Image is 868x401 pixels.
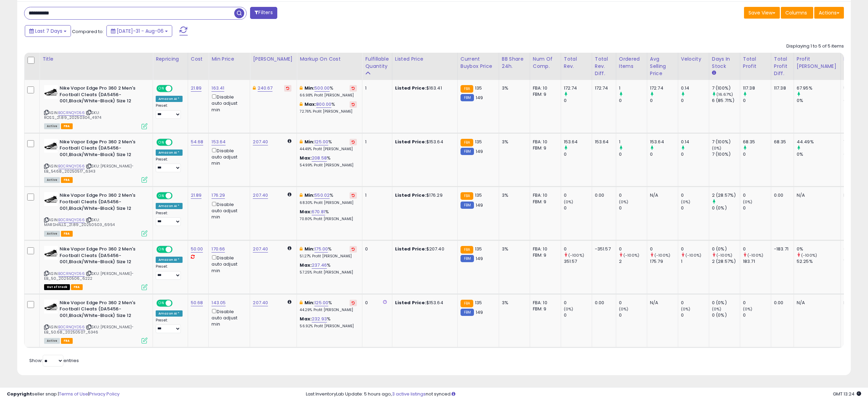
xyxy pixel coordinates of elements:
[300,209,357,222] div: %
[619,192,647,198] div: 0
[395,85,452,91] div: $163.41
[564,246,592,252] div: 0
[300,208,312,215] b: Max:
[395,246,426,252] b: Listed Price:
[744,7,780,19] button: Save View
[533,55,558,70] div: Num of Comp.
[191,85,202,92] a: 21.89
[365,246,386,252] div: 0
[211,246,225,253] a: 170.66
[461,55,496,70] div: Current Buybox Price
[681,151,709,157] div: 0
[300,101,357,114] div: %
[211,138,226,145] a: 153.64
[475,138,482,145] span: 135
[564,55,589,70] div: Total Rev.
[106,25,172,37] button: [DATE]-31 - Aug-06
[60,246,143,267] b: Nike Vapor Edge Pro 360 2 Men's Football Cleats (DA5456-001,Black/White-Black) Size 12
[58,163,85,169] a: B0CRNQYD56
[44,110,101,120] span: | SKU: ROSS_21.89_20250304_4974
[304,85,315,91] b: Min:
[44,85,147,128] div: ASIN:
[681,97,709,104] div: 0
[743,300,771,306] div: 0
[211,55,247,63] div: Min Price
[44,177,60,183] span: All listings currently available for purchase on Amazon
[712,97,740,104] div: 6 (85.71%)
[211,147,245,167] div: Disable auto adjust min
[797,85,840,91] div: 67.95%
[712,145,722,151] small: (0%)
[475,192,482,198] span: 135
[619,300,647,306] div: 0
[59,391,88,397] a: Terms of Use
[211,93,245,113] div: Disable auto adjust min
[619,55,644,70] div: Ordered Items
[712,312,740,318] div: 0 (0%)
[681,192,709,198] div: 0
[304,192,315,198] b: Min:
[619,151,647,157] div: 0
[60,139,143,160] b: Nike Vapor Edge Pro 360 2 Men's Football Cleats (DA5456-001,Black/White-Black) Size 12
[44,284,70,290] span: All listings that are currently out of stock and unavailable for purchase on Amazon
[502,85,525,91] div: 3%
[61,177,73,183] span: FBA
[316,101,331,108] a: 800.00
[395,192,452,198] div: $176.29
[844,300,866,306] div: N/A
[365,55,389,70] div: Fulfillable Quantity
[712,205,740,211] div: 0 (0%)
[774,300,788,306] div: 0.00
[786,43,844,50] div: Displaying 1 to 5 of 5 items
[533,91,556,97] div: FBM: 9
[797,300,835,306] div: N/A
[681,85,709,91] div: 0.14
[395,138,426,145] b: Listed Price:
[395,139,452,145] div: $153.64
[42,55,150,63] div: Title
[564,306,573,312] small: (0%)
[743,139,771,145] div: 68.35
[743,85,771,91] div: 117.38
[156,318,183,333] div: Preset:
[476,255,483,262] span: 149
[743,151,771,157] div: 0
[253,138,268,145] a: 207.40
[58,271,85,277] a: B0CRNQYD56
[314,299,328,306] a: 125.00
[461,192,473,200] small: FBA
[475,246,482,252] span: 135
[774,246,788,252] div: -183.71
[595,192,611,198] div: 0.00
[650,85,678,91] div: 172.74
[533,246,556,252] div: FBA: 10
[814,7,844,19] button: Actions
[304,246,315,252] b: Min:
[844,192,866,198] div: N/A
[619,85,647,91] div: 1
[797,258,840,265] div: 52.25%
[156,150,183,156] div: Amazon AI *
[156,203,183,209] div: Amazon AI *
[743,246,771,252] div: 0
[156,96,183,102] div: Amazon AI *
[681,306,691,312] small: (0%)
[712,151,740,157] div: 7 (100%)
[44,139,147,182] div: ASIN:
[716,92,733,97] small: (16.67%)
[395,85,426,91] b: Listed Price:
[156,55,185,63] div: Repricing
[533,252,556,258] div: FBM: 9
[774,55,791,77] div: Total Profit Diff.
[743,97,771,104] div: 0
[61,123,73,129] span: FBA
[797,151,840,157] div: 0%
[365,300,386,306] div: 0
[564,205,592,211] div: 0
[253,192,268,199] a: 207.40
[502,55,527,70] div: BB Share 24h.
[191,192,202,199] a: 21.89
[461,300,473,307] small: FBA
[44,217,115,227] span: | SKU: MARSHALLS_21.89_20250503_6954
[743,199,753,205] small: (0%)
